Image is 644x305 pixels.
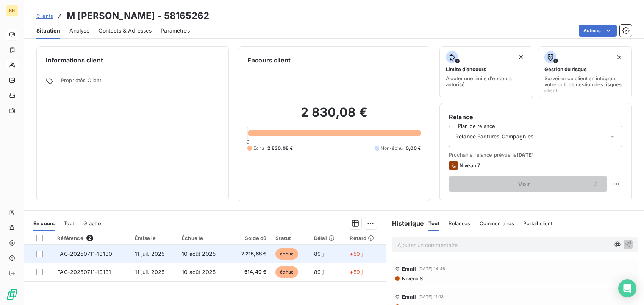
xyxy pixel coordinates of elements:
span: 2 215,68 € [234,250,266,258]
span: 2 [86,235,93,241]
span: 614,40 € [234,268,266,276]
span: 2 830,08 € [267,145,293,152]
span: Contacts & Adresses [98,27,152,34]
span: 10 août 2025 [182,269,216,275]
span: Graphe [83,220,101,226]
a: Clients [36,12,53,20]
span: échue [275,266,298,278]
span: Tout [428,220,440,226]
h6: Historique [386,219,424,228]
span: FAC-20250711-10130 [57,251,112,257]
span: Situation [36,27,60,34]
span: +59 j [350,251,363,257]
span: 89 j [314,251,324,257]
span: Clients [36,13,53,19]
span: Relance Factures Compagnies [455,133,534,140]
span: En cours [33,220,55,226]
div: SH [6,5,18,17]
span: +59 j [350,269,363,275]
button: Voir [449,176,607,192]
span: [DATE] 14:46 [418,266,445,271]
button: Limite d’encoursAjouter une limite d’encours autorisé [439,46,533,98]
span: Limite d’encours [446,66,486,72]
span: 11 juil. 2025 [135,269,164,275]
span: [DATE] [517,152,534,158]
span: Commentaires [480,220,514,226]
span: Ajouter une limite d’encours autorisé [446,75,527,87]
span: Non-échu [381,145,403,152]
span: 0 [246,139,249,145]
span: Analyse [69,27,89,34]
span: Niveau 7 [460,162,480,168]
span: Email [402,294,416,300]
div: Référence [57,235,126,241]
div: Retard [350,235,381,241]
span: 10 août 2025 [182,251,216,257]
span: Paramètres [161,27,190,34]
h2: 2 830,08 € [247,105,421,128]
span: Échu [253,145,264,152]
div: Open Intercom Messenger [618,279,636,297]
span: Surveiller ce client en intégrant votre outil de gestion des risques client. [544,75,625,93]
div: Délai [314,235,341,241]
span: FAC-20250711-10131 [57,269,111,275]
span: 0,00 € [406,145,421,152]
span: Niveau 6 [401,275,423,282]
button: Gestion du risqueSurveiller ce client en intégrant votre outil de gestion des risques client. [538,46,632,98]
h6: Encours client [247,56,291,65]
div: Statut [275,235,305,241]
span: Gestion du risque [544,66,587,72]
h6: Informations client [46,56,219,65]
span: 11 juil. 2025 [135,251,164,257]
div: Échue le [182,235,225,241]
span: [DATE] 11:13 [418,294,444,299]
h6: Relance [449,112,622,121]
button: Actions [579,25,617,37]
span: Email [402,266,416,272]
span: Portail client [523,220,552,226]
div: Solde dû [234,235,266,241]
span: Voir [458,181,591,187]
span: échue [275,248,298,260]
img: Logo LeanPay [6,288,18,300]
span: Tout [64,220,74,226]
span: 89 j [314,269,324,275]
span: Prochaine relance prévue le [449,152,622,158]
h3: M [PERSON_NAME] - 58165262 [67,9,209,23]
span: Propriétés Client [61,77,219,88]
div: Émise le [135,235,173,241]
span: Relances [449,220,470,226]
